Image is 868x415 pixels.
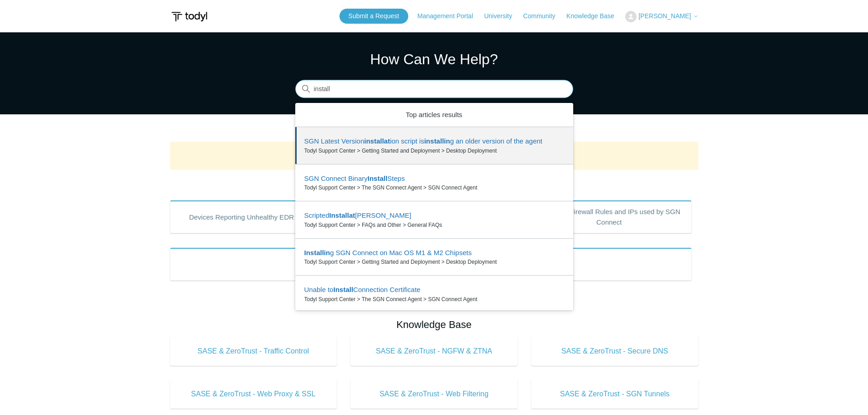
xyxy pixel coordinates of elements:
[368,174,387,182] em: Install
[184,346,324,357] span: SASE & ZeroTrust - Traffic Control
[339,9,408,24] a: Submit a Request
[566,11,623,21] a: Knowledge Base
[531,379,699,409] a: SASE & ZeroTrust - SGN Tunnels
[170,177,699,192] h2: Popular Articles
[625,11,698,22] button: [PERSON_NAME]
[304,249,330,256] em: Installin
[350,337,518,366] a: SASE & ZeroTrust - NGFW & ZTNA
[184,389,324,400] span: SASE & ZeroTrust - Web Proxy & SSL
[364,346,504,357] span: SASE & ZeroTrust - NGFW & ZTNA
[304,211,411,221] zd-autocomplete-title-multibrand: Suggested result 3 Scripted Installation Guidance
[417,11,482,21] a: Management Portal
[295,48,573,70] h1: How Can We Help?
[304,174,405,184] zd-autocomplete-title-multibrand: Suggested result 2 SGN Connect Binary Install Steps
[350,379,518,409] a: SASE & ZeroTrust - Web Filtering
[295,103,573,128] zd-autocomplete-header: Top articles results
[531,337,699,366] a: SASE & ZeroTrust - Secure DNS
[638,12,691,20] span: [PERSON_NAME]
[527,200,692,233] a: Outbound Firewall Rules and IPs used by SGN Connect
[304,295,564,303] zd-autocomplete-breadcrumbs-multibrand: Todyl Support Center > The SGN Connect Agent > SGN Connect Agent
[484,11,521,21] a: University
[545,389,685,400] span: SASE & ZeroTrust - SGN Tunnels
[334,286,353,293] em: Install
[364,389,504,400] span: SASE & ZeroTrust - Web Filtering
[304,258,564,266] zd-autocomplete-breadcrumbs-multibrand: Todyl Support Center > Getting Started and Deployment > Desktop Deployment
[170,317,699,332] h2: Knowledge Base
[304,137,543,147] zd-autocomplete-title-multibrand: Suggested result 1 SGN Latest Version installation script is installing an older version of the a...
[295,80,573,98] input: Search
[170,337,337,366] a: SASE & ZeroTrust - Traffic Control
[170,379,337,409] a: SASE & ZeroTrust - Web Proxy & SSL
[170,248,692,281] a: Product Updates
[304,147,564,155] zd-autocomplete-breadcrumbs-multibrand: Todyl Support Center > Getting Started and Deployment > Desktop Deployment
[304,249,472,258] zd-autocomplete-title-multibrand: Suggested result 4 Installing SGN Connect on Mac OS M1 & M2 Chipsets
[304,184,564,192] zd-autocomplete-breadcrumbs-multibrand: Todyl Support Center > The SGN Connect Agent > SGN Connect Agent
[329,211,355,219] em: Installat
[523,11,565,21] a: Community
[304,221,564,229] zd-autocomplete-breadcrumbs-multibrand: Todyl Support Center > FAQs and Other > General FAQs
[364,137,390,145] em: installat
[424,137,450,145] em: installin
[545,346,685,357] span: SASE & ZeroTrust - Secure DNS
[170,8,209,25] img: Todyl Support Center Help Center home page
[170,200,335,233] a: Devices Reporting Unhealthy EDR States
[304,286,421,295] zd-autocomplete-title-multibrand: Suggested result 5 Unable to Install Connection Certificate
